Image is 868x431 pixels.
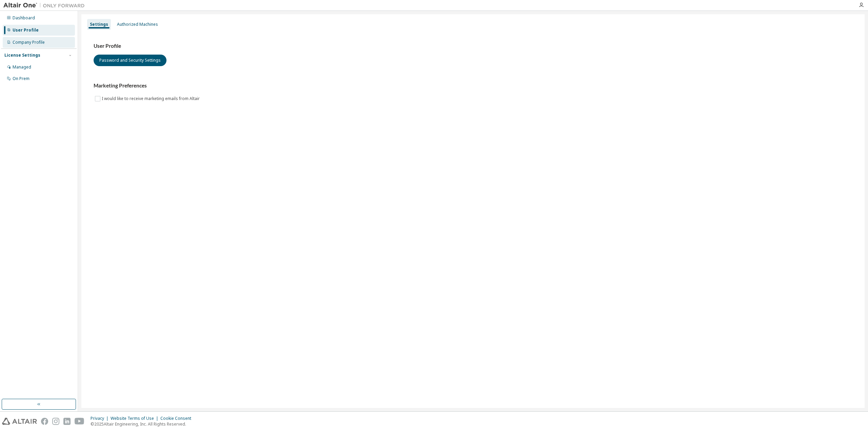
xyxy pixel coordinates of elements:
[102,95,201,103] label: I would like to receive marketing emails from Altair
[13,64,31,70] div: Managed
[41,418,48,425] img: facebook.svg
[160,416,195,421] div: Cookie Consent
[90,22,108,27] div: Settings
[117,22,158,27] div: Authorized Machines
[2,418,37,425] img: altair_logo.svg
[75,418,84,425] img: youtube.svg
[94,82,852,89] h3: Marketing Preferences
[91,416,111,421] div: Privacy
[63,418,71,425] img: linkedin.svg
[3,2,88,9] img: Altair One
[4,53,40,58] div: License Settings
[94,43,852,50] h3: User Profile
[13,27,39,33] div: User Profile
[91,421,195,427] p: © 2025 Altair Engineering, Inc. All Rights Reserved.
[13,40,45,45] div: Company Profile
[111,416,160,421] div: Website Terms of Use
[13,76,29,81] div: On Prem
[13,15,35,21] div: Dashboard
[94,55,166,66] button: Password and Security Settings
[52,418,59,425] img: instagram.svg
